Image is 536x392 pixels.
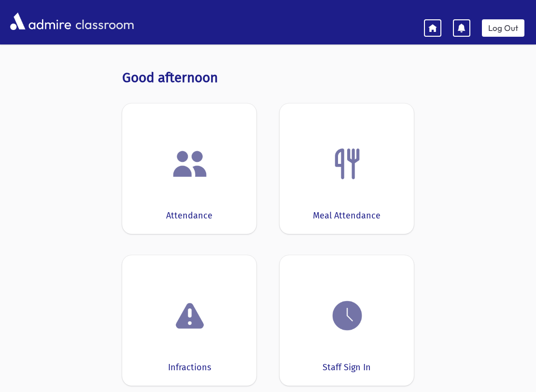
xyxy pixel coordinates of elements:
img: AdmirePro [8,10,73,32]
img: Fork.png [329,145,366,182]
h3: Good afternoon [122,70,414,86]
img: exclamation.png [171,299,208,336]
div: Attendance [166,209,212,222]
a: Log Out [482,19,524,37]
div: Staff Sign In [323,361,371,374]
img: users.png [171,145,208,182]
div: Meal Attendance [313,209,381,222]
div: Infractions [168,361,211,374]
span: classroom [73,9,134,34]
img: clock.png [329,297,366,334]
